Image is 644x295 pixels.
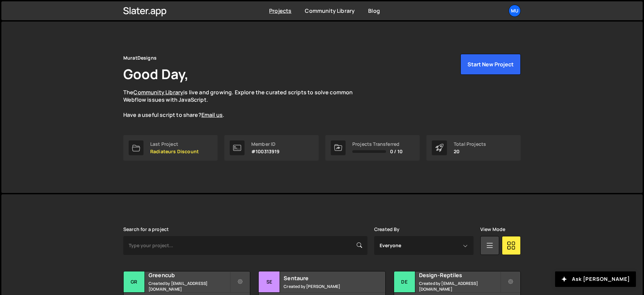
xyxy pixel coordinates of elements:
button: Start New Project [460,54,521,75]
h1: Good Day, [123,65,189,83]
div: Member ID [251,141,280,147]
a: Projects [269,7,291,14]
p: The is live and growing. Explore the curated scripts to solve common Webflow issues with JavaScri... [123,89,366,119]
small: Created by [EMAIL_ADDRESS][DOMAIN_NAME] [419,281,500,292]
label: View Mode [480,227,505,232]
p: 20 [454,149,486,154]
label: Search for a project [123,227,169,232]
label: Created By [374,227,400,232]
p: Radiateurs Discount [150,149,199,154]
span: 0 / 10 [390,149,402,154]
small: Created by [EMAIL_ADDRESS][DOMAIN_NAME] [149,281,230,292]
div: Gr [124,271,145,293]
button: Ask [PERSON_NAME] [555,271,636,287]
a: Last Project Radiateurs Discount [123,135,218,161]
div: Total Projects [454,141,486,147]
h2: Design-Reptiles [419,271,500,279]
div: MuratDesigns [123,54,157,62]
p: #100313919 [251,149,280,154]
h2: Sentaure [284,274,365,282]
a: Community Library [133,89,183,96]
div: Projects Transferred [352,141,402,147]
div: Se [259,271,280,293]
div: Last Project [150,141,199,147]
input: Type your project... [123,236,367,255]
a: Community Library [305,7,355,14]
h2: Greencub [149,271,230,279]
a: Email us [201,111,223,119]
div: De [394,271,415,293]
small: Created by [PERSON_NAME] [284,284,365,289]
a: Mu [509,5,521,17]
a: Blog [368,7,380,14]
